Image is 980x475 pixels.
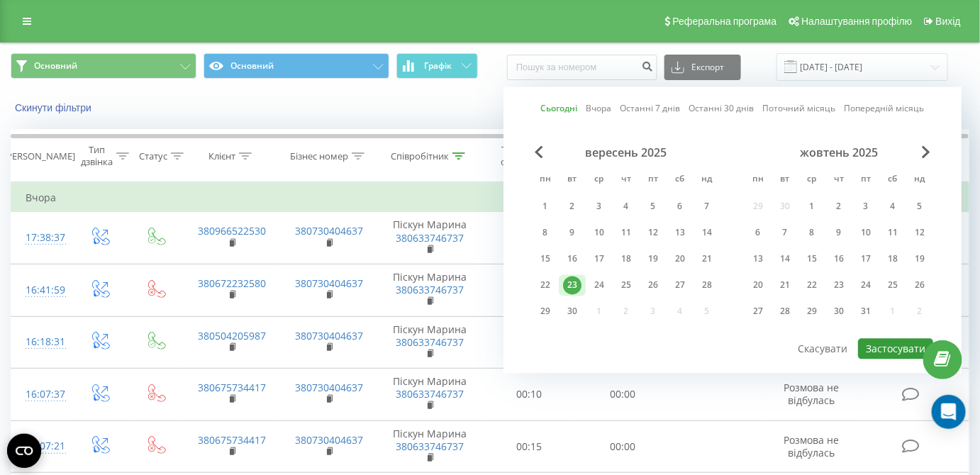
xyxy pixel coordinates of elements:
[776,250,794,269] div: 14
[535,146,543,159] span: Previous Month
[642,170,664,191] abbr: п’ятниця
[644,224,662,242] div: 12
[536,276,555,295] div: 22
[644,250,662,269] div: 19
[830,224,848,242] div: 9
[798,223,825,244] div: ср 8 жовт 2025 р.
[803,198,821,216] div: 1
[803,303,821,321] div: 29
[906,275,933,296] div: нд 26 жовт 2025 р.
[830,276,848,295] div: 23
[586,102,612,116] a: Вчора
[26,276,57,304] div: 16:41:59
[772,223,798,244] div: вт 7 жовт 2025 р.
[532,223,559,244] div: пн 8 вер 2025 р.
[801,16,912,27] span: Налаштування профілю
[825,223,852,244] div: чт 9 жовт 2025 р.
[825,249,852,270] div: чт 16 жовт 2025 р.
[911,276,929,295] div: 26
[644,198,662,216] div: 5
[536,303,555,321] div: 29
[482,420,576,473] td: 00:15
[911,250,929,269] div: 19
[671,250,689,269] div: 20
[772,301,798,323] div: вт 28 жовт 2025 р.
[698,198,716,216] div: 7
[776,276,794,295] div: 21
[747,170,769,191] abbr: понеділок
[541,102,578,116] a: Сьогодні
[852,275,879,296] div: пт 24 жовт 2025 р.
[290,150,348,162] div: Бізнес номер
[884,276,902,295] div: 25
[772,275,798,296] div: вт 21 жовт 2025 р.
[295,433,363,447] a: 380730404637
[698,276,716,295] div: 28
[198,329,266,342] a: 380504205987
[644,276,662,295] div: 26
[532,301,559,323] div: пн 29 вер 2025 р.
[377,316,482,369] td: Піскун Марина
[791,339,856,359] button: Скасувати
[11,184,969,212] td: Вчора
[617,276,635,295] div: 25
[667,223,694,244] div: сб 13 вер 2025 р.
[798,301,825,323] div: ср 29 жовт 2025 р.
[198,433,266,447] a: 380675734417
[830,250,848,269] div: 16
[7,434,41,468] button: Open CMP widget
[845,102,925,116] a: Попередній місяць
[11,53,196,79] button: Основний
[803,276,821,295] div: 22
[495,144,556,168] div: Тривалість очікування
[559,196,586,218] div: вт 2 вер 2025 р.
[749,250,767,269] div: 13
[803,224,821,242] div: 8
[11,101,99,114] button: Скинути фільтри
[536,224,555,242] div: 8
[563,250,581,269] div: 16
[774,170,796,191] abbr: вівторок
[906,223,933,244] div: нд 12 жовт 2025 р.
[694,223,720,244] div: нд 14 вер 2025 р.
[208,150,235,162] div: Клієнт
[772,249,798,270] div: вт 14 жовт 2025 р.
[852,301,879,323] div: пт 31 жовт 2025 р.
[617,250,635,269] div: 18
[749,276,767,295] div: 20
[613,196,640,218] div: чт 4 вер 2025 р.
[776,303,794,321] div: 28
[559,249,586,270] div: вт 16 вер 2025 р.
[906,249,933,270] div: нд 19 жовт 2025 р.
[616,170,637,191] abbr: четвер
[852,196,879,218] div: пт 3 жовт 2025 р.
[590,224,608,242] div: 10
[882,170,903,191] abbr: субота
[745,301,772,323] div: пн 27 жовт 2025 р.
[749,224,767,242] div: 6
[745,146,933,160] div: жовтень 2025
[906,196,933,218] div: нд 5 жовт 2025 р.
[763,102,836,116] a: Поточний місяць
[857,224,875,242] div: 10
[640,249,667,270] div: пт 19 вер 2025 р.
[559,275,586,296] div: вт 23 вер 2025 р.
[694,249,720,270] div: нд 21 вер 2025 р.
[586,249,613,270] div: ср 17 вер 2025 р.
[532,196,559,218] div: пн 1 вер 2025 р.
[295,329,363,342] a: 380730404637
[858,339,933,359] button: Застосувати
[857,276,875,295] div: 24
[784,433,839,459] span: Розмова не відбулась
[667,275,694,296] div: сб 27 вер 2025 р.
[857,303,875,321] div: 31
[391,150,449,162] div: Співробітник
[749,303,767,321] div: 27
[911,224,929,242] div: 12
[879,223,906,244] div: сб 11 жовт 2025 р.
[669,170,691,191] abbr: субота
[562,170,583,191] abbr: вівторок
[482,212,576,264] td: 00:13
[825,301,852,323] div: чт 30 жовт 2025 р.
[559,301,586,323] div: вт 30 вер 2025 р.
